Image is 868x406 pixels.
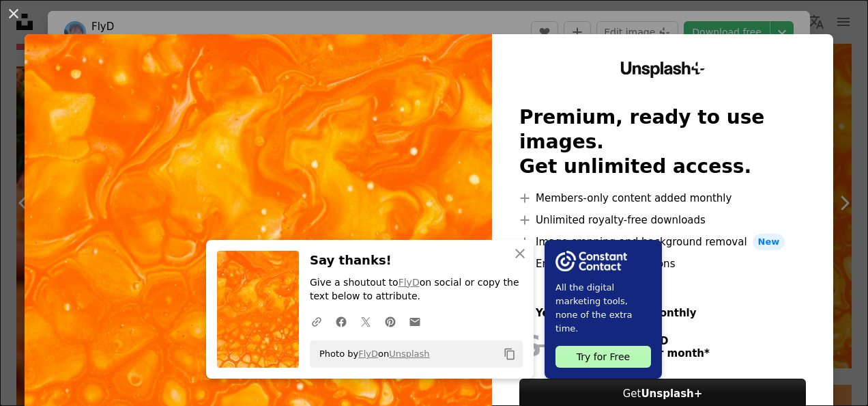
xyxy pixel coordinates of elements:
[358,349,378,359] a: FlyD
[555,281,651,336] span: All the digital marketing tools, none of the extra time.
[353,308,378,335] a: Share on Twitter
[650,305,697,321] div: monthly
[519,105,806,179] h2: Premium, ready to use images. Get unlimited access.
[403,308,427,335] a: Share over email
[641,388,702,400] strong: Unsplash+
[389,349,429,359] a: Unsplash
[545,240,662,379] a: All the digital marketing tools, none of the extra time.Try for Free
[644,335,710,347] span: USD
[753,234,785,250] span: New
[519,234,806,250] li: Image cropping and background removal
[329,308,353,335] a: Share on Facebook
[313,343,430,365] span: Photo by on
[378,308,403,335] a: Share on Pinterest
[519,190,806,206] li: Members-only content added monthly
[399,277,420,288] a: FlyD
[310,251,523,271] h3: Say thanks!
[310,276,523,303] p: Give a shoutout to on social or copy the text below to attribute.
[498,342,521,366] button: Copy to clipboard
[555,346,651,368] div: Try for Free
[519,212,806,228] li: Unlimited royalty-free downloads
[644,347,710,360] span: per month *
[519,256,806,272] li: Enhanced legal protections
[555,251,627,271] img: file-1754318165549-24bf788d5b37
